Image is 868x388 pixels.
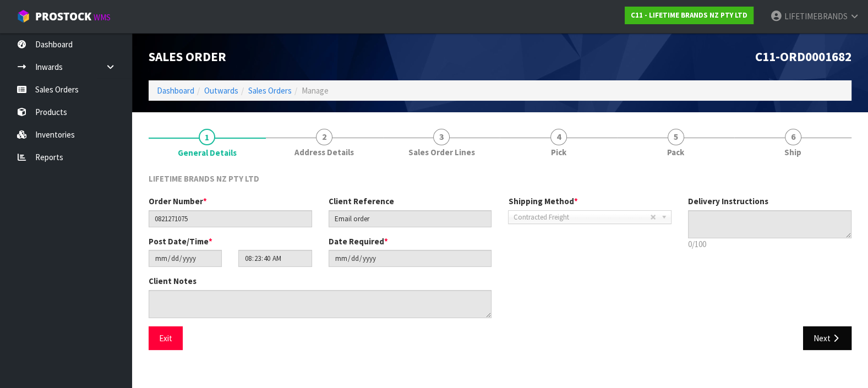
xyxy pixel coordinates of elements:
span: ProStock [35,9,91,24]
span: General Details [178,147,237,159]
label: Post Date/Time [149,236,212,247]
span: 5 [668,129,684,145]
span: C11-ORD0001682 [755,48,851,64]
strong: C11 - LIFETIME BRANDS NZ PTY LTD [631,10,747,20]
input: Order Number [149,210,312,227]
button: Next [803,326,851,350]
small: WMS [94,12,111,23]
span: LIFETIME BRANDS NZ PTY LTD [149,173,259,184]
span: General Details [149,165,851,358]
p: 0/100 [688,238,851,250]
span: Pick [551,146,566,158]
a: Outwards [204,85,238,96]
span: LIFETIMEBRANDS [784,11,848,21]
a: Sales Orders [248,85,292,96]
span: Sales Order [149,48,226,64]
span: Manage [302,85,329,96]
span: 3 [433,129,450,145]
input: Client Reference [329,210,492,227]
label: Delivery Instructions [688,195,768,207]
span: Sales Order Lines [408,146,475,158]
span: Pack [667,146,684,158]
span: 2 [316,129,332,145]
label: Date Required [329,236,388,247]
label: Client Notes [149,275,196,287]
label: Order Number [149,195,207,207]
span: Address Details [294,146,354,158]
span: Ship [784,146,801,158]
span: 1 [199,129,215,145]
label: Client Reference [329,195,394,207]
img: cube-alt.png [17,9,30,23]
a: Dashboard [157,85,194,96]
button: Exit [149,326,183,350]
span: 6 [785,129,801,145]
span: 4 [550,129,567,145]
span: Contracted Freight [513,211,650,224]
label: Shipping Method [508,195,577,207]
